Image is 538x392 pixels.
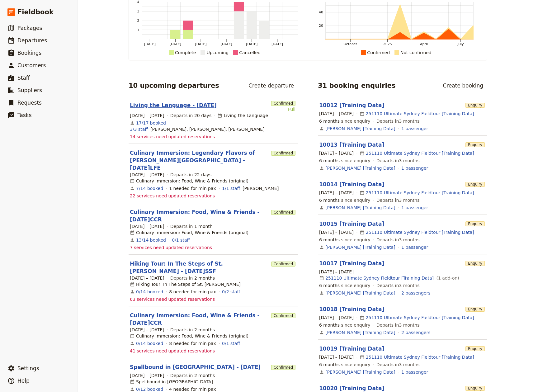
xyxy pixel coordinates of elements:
[376,282,420,289] span: Departs in 3 months
[172,237,190,243] a: 0/1 staff
[383,42,392,46] tspan: 2025
[319,282,370,289] span: since enquiry
[130,260,269,275] a: Hiking Tour: In The Steps of St. [PERSON_NAME] - [DATE]SSF
[420,42,428,46] tspan: April
[271,210,295,215] span: Confirmed
[130,348,215,354] span: 41 services need updated reservations
[17,378,30,384] span: Help
[366,150,474,156] a: 251110 Ultimate Sydney Fieldtour [Training Data]
[222,340,240,347] a: 0/1 staff
[271,313,295,318] span: Confirmed
[400,49,432,56] div: Not confirmed
[195,42,207,46] tspan: [DATE]
[130,112,164,119] span: [DATE] – [DATE]
[319,158,340,163] span: 6 months
[325,165,395,171] a: [PERSON_NAME] [Training Data]
[169,185,216,191] div: 1 needed for min pax
[17,75,30,81] span: Staff
[401,165,428,171] a: View the passengers for this booking
[17,62,46,68] span: Customers
[465,142,485,147] span: Enquiry
[271,42,283,46] tspan: [DATE]
[376,237,420,243] span: Departs in 3 months
[465,103,485,108] span: Enquiry
[465,261,485,266] span: Enquiry
[465,386,485,391] span: Enquiry
[319,237,370,243] span: since enquiry
[136,120,166,126] a: View the bookings for this departure
[319,24,323,28] tspan: 20
[130,333,248,339] div: Culinary Immersion: Food, Wine & Friends (original)
[17,50,41,56] span: Bookings
[319,385,384,391] a: 10020 [Training Data]
[130,379,213,385] div: Spellbound in [GEOGRAPHIC_DATA]
[136,289,163,295] a: View the bookings for this departure
[17,25,42,31] span: Packages
[175,49,196,56] div: Complete
[376,322,420,328] span: Departs in 3 months
[366,354,474,360] a: 251110 Ultimate Sydney Fieldtour [Training Data]
[222,289,240,295] a: 0/2 staff
[366,111,474,117] a: 251110 Ultimate Sydney Fieldtour [Training Data]
[17,365,39,371] span: Settings
[243,185,279,191] span: Susy Patrito
[17,100,42,106] span: Requests
[325,369,395,375] a: [PERSON_NAME] [Training Data]
[319,323,340,328] span: 6 months
[376,361,420,368] span: Departs in 3 months
[319,346,384,352] a: 10019 [Training Data]
[319,119,340,124] span: 6 months
[319,260,384,267] a: 10017 [Training Data]
[137,28,139,32] tspan: 1
[465,346,485,351] span: Enquiry
[319,190,354,196] span: [DATE] – [DATE]
[319,158,370,164] span: since enquiry
[137,19,139,23] tspan: 2
[194,113,211,118] span: 20 days
[366,314,474,321] a: 251110 Ultimate Sydney Fieldtour [Training Data]
[457,42,464,46] tspan: July
[244,80,298,91] a: Create departure
[136,340,163,347] a: View the bookings for this departure
[136,237,166,243] a: View the bookings for this departure
[130,244,212,251] span: 7 services need updated reservations
[130,208,269,223] a: Culinary Immersion: Food, Wine & Friends - [DATE]CCR
[325,275,434,281] a: 251110 Ultimate Sydney Fieldtour [Training Data]
[319,118,370,124] span: since enquiry
[170,275,215,281] span: Departs in
[130,102,217,109] a: Living the Language - [DATE]
[220,42,232,46] tspan: [DATE]
[136,185,163,191] a: View the bookings for this departure
[465,307,485,312] span: Enquiry
[376,158,420,164] span: Departs in 3 months
[366,229,474,235] a: 251110 Ultimate Sydney Fieldtour [Training Data]
[194,224,213,229] span: 1 month
[435,275,459,281] span: ( 1 add-on )
[170,172,211,178] span: Departs in
[137,9,139,13] tspan: 3
[319,362,340,367] span: 6 months
[401,125,428,132] a: View the passengers for this booking
[170,112,211,119] span: Departs in
[376,118,420,124] span: Departs in 3 months
[194,327,215,332] span: 2 months
[144,42,156,46] tspan: [DATE]
[367,49,390,56] div: Confirmed
[217,112,268,119] div: Living the Language
[319,142,384,148] a: 10013 [Training Data]
[170,42,181,46] tspan: [DATE]
[194,373,215,378] span: 2 months
[17,87,42,93] span: Suppliers
[271,106,295,112] div: Full
[319,283,340,288] span: 6 months
[130,172,164,178] span: [DATE] – [DATE]
[401,290,430,296] a: View the passengers for this booking
[222,185,240,191] a: 1/1 staff
[401,329,430,336] a: View the passengers for this booking
[325,205,395,211] a: [PERSON_NAME] [Training Data]
[376,197,420,203] span: Departs in 3 months
[271,365,295,370] span: Confirmed
[325,290,395,296] a: [PERSON_NAME] [Training Data]
[239,49,261,56] div: Cancelled
[271,262,295,267] span: Confirmed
